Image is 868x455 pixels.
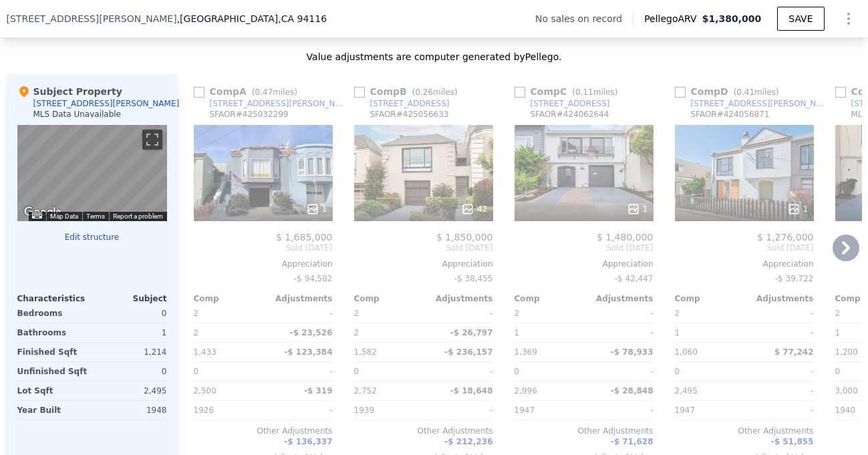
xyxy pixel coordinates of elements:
[675,401,742,420] div: 1947
[426,401,493,420] div: -
[835,309,841,318] span: 2
[775,274,814,283] span: -$ 39,722
[266,362,333,381] div: -
[777,7,824,31] button: SAVE
[32,212,41,218] button: Keyboard shortcuts
[354,293,424,304] div: Comp
[747,304,814,323] div: -
[426,362,493,381] div: -
[142,130,162,150] button: Toggle fullscreen view
[675,347,698,357] span: 1,060
[278,13,327,24] span: , CA 94116
[575,88,593,97] span: 0.11
[354,347,377,357] span: 1,582
[33,98,180,109] div: [STREET_ADDRESS][PERSON_NAME]
[354,426,493,436] div: Other Adjustments
[210,98,349,109] div: [STREET_ADDRESS][PERSON_NAME]
[728,88,784,97] span: ( miles)
[691,98,830,109] div: [STREET_ADDRESS][PERSON_NAME]
[266,401,333,420] div: -
[675,293,744,304] div: Comp
[584,293,654,304] div: Adjustments
[835,347,858,357] span: 1,200
[354,323,421,342] div: 2
[587,362,654,381] div: -
[194,367,199,376] span: 0
[21,204,65,221] a: Open this area in Google Maps (opens a new window)
[194,259,333,269] div: Appreciation
[747,323,814,342] div: -
[17,343,90,361] div: Finished Sqft
[597,232,654,243] span: $ 1,480,000
[210,109,289,120] div: SFAOR # 425032299
[675,243,814,253] span: Sold [DATE]
[747,382,814,400] div: -
[415,88,433,97] span: 0.26
[702,13,762,24] span: $1,380,000
[450,328,493,337] span: -$ 26,797
[515,98,610,109] a: [STREET_ADDRESS]
[691,109,770,120] div: SFAOR # 424056871
[7,50,862,63] div: Value adjustments are computer generated by Pellego .
[370,109,449,120] div: SFAOR # 425056633
[276,232,333,243] span: $ 1,685,000
[294,274,333,283] span: -$ 94,582
[194,293,263,304] div: Comp
[515,243,654,253] span: Sold [DATE]
[177,12,327,25] span: , [GEOGRAPHIC_DATA]
[835,367,841,376] span: 0
[354,85,463,98] div: Comp B
[290,328,333,337] span: -$ 23,526
[306,202,327,216] div: 1
[247,88,303,97] span: ( miles)
[611,437,654,446] span: -$ 71,628
[17,304,90,323] div: Bedrooms
[95,343,167,361] div: 1,214
[757,232,814,243] span: $ 1,276,000
[17,401,90,420] div: Year Built
[515,259,654,269] div: Appreciation
[354,98,450,109] a: [STREET_ADDRESS]
[587,304,654,323] div: -
[587,323,654,342] div: -
[354,259,493,269] div: Appreciation
[675,323,742,342] div: 1
[17,362,90,381] div: Unfinished Sqft
[266,304,333,323] div: -
[515,401,581,420] div: 1947
[86,212,105,220] a: Terms (opens in new tab)
[194,323,261,342] div: 2
[531,109,609,120] div: SFAOR # 424062644
[644,12,702,25] span: Pellego ARV
[354,401,421,420] div: 1939
[515,309,520,318] span: 2
[515,386,537,396] span: 2,996
[515,293,584,304] div: Comp
[675,386,698,396] span: 2,495
[113,212,163,220] a: Report a problem
[50,212,78,221] button: Map Data
[194,401,261,420] div: 1926
[444,347,492,357] span: -$ 236,157
[535,12,633,25] div: No sales on record
[675,367,680,376] span: 0
[675,426,814,436] div: Other Adjustments
[444,437,492,446] span: -$ 212,236
[194,426,333,436] div: Other Adjustments
[771,437,814,446] span: -$ 51,855
[17,232,167,243] button: Edit structure
[17,293,92,304] div: Characteristics
[354,386,377,396] span: 2,752
[95,323,167,342] div: 1
[263,293,333,304] div: Adjustments
[17,382,90,400] div: Lot Sqft
[461,202,487,216] div: 42
[515,85,623,98] div: Comp C
[611,347,654,357] span: -$ 78,933
[515,367,520,376] span: 0
[424,293,493,304] div: Adjustments
[835,386,858,396] span: 3,000
[454,274,493,283] span: -$ 38,455
[304,386,333,396] span: -$ 319
[787,202,809,216] div: 1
